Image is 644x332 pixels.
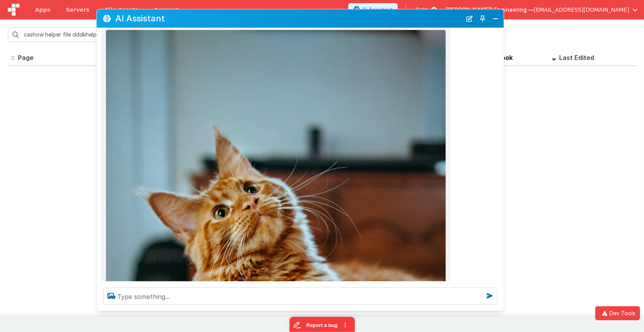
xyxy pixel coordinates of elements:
[416,6,428,14] span: Help
[595,306,640,320] button: Dev Tools
[115,14,462,23] h2: AI Assistant
[534,6,629,14] span: [EMAIL_ADDRESS][DOMAIN_NAME]
[66,6,89,14] span: Servers
[464,13,475,24] button: New Chat
[105,6,139,14] span: File Assets
[477,13,488,24] button: Toggle Pin
[559,54,594,61] span: Last Edited
[348,3,398,16] button: AI Assistant
[362,6,393,14] span: AI Assistant
[18,54,34,61] span: Page
[446,6,638,14] button: [PERSON_NAME]' Engineering — [EMAIL_ADDRESS][DOMAIN_NAME]
[35,6,50,14] span: Apps
[490,13,501,24] button: Close
[8,66,636,81] td: No pages found, Create one?
[446,6,534,14] span: [PERSON_NAME]' Engineering —
[8,27,132,42] input: Search pages, id's ...
[497,54,513,61] span: Hook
